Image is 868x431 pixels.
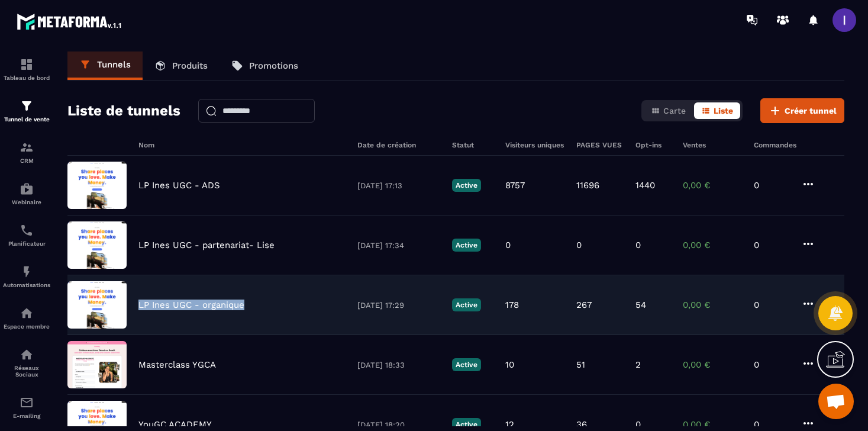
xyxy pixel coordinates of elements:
p: 0 [505,240,511,250]
p: 0 [635,419,641,430]
img: image [67,341,127,388]
p: 0,00 € [683,359,742,370]
a: automationsautomationsEspace membre [3,297,50,339]
p: Masterclass YGCA [138,359,216,370]
p: 0 [754,300,789,310]
a: automationsautomationsAutomatisations [3,256,50,297]
p: Webinaire [3,199,50,205]
p: 0 [754,419,789,430]
p: 11696 [576,180,599,191]
p: [DATE] 17:13 [357,181,440,190]
p: 2 [635,359,641,370]
p: 0 [754,180,789,191]
p: Active [452,239,481,252]
img: automations [20,265,34,279]
p: [DATE] 17:34 [357,241,440,250]
p: [DATE] 18:20 [357,420,440,429]
h6: Commandes [754,141,796,149]
p: Tunnel de vente [3,116,50,123]
h6: Visiteurs uniques [505,141,564,149]
span: Créer tunnel [785,105,837,117]
p: 0,00 € [683,240,742,250]
a: Ouvrir le chat [818,384,854,419]
img: image [67,281,127,329]
p: Produits [172,60,208,71]
p: LP Ines UGC - ADS [138,180,220,191]
p: 0,00 € [683,180,742,191]
p: 8757 [505,180,525,191]
img: formation [20,140,34,155]
button: Créer tunnel [760,98,844,123]
h6: Ventes [683,141,742,149]
p: 12 [505,419,514,430]
a: schedulerschedulerPlanificateur [3,214,50,256]
p: Active [452,298,481,311]
p: 0,00 € [683,300,742,310]
a: Promotions [220,52,310,80]
h2: Liste de tunnels [67,99,180,123]
button: Carte [644,102,693,119]
p: Tunnels [97,59,131,70]
p: LP Ines UGC - organique [138,300,244,310]
p: LP Ines UGC - partenariat- Lise [138,240,275,250]
h6: Nom [138,141,346,149]
p: 0 [635,240,641,250]
img: image [67,221,127,269]
h6: PAGES VUES [576,141,624,149]
img: image [67,162,127,209]
img: logo [17,11,123,32]
img: automations [20,182,34,196]
p: 0 [576,240,582,250]
a: formationformationCRM [3,131,50,173]
p: E-mailing [3,413,50,419]
p: [DATE] 17:29 [357,301,440,310]
p: YouGC ACADEMY [138,419,212,430]
button: Liste [694,102,740,119]
p: 0,00 € [683,419,742,430]
h6: Statut [452,141,493,149]
p: 54 [635,300,646,310]
span: Carte [663,106,686,115]
p: Réseaux Sociaux [3,365,50,378]
p: Active [452,358,481,371]
p: 36 [576,419,587,430]
p: 51 [576,359,585,370]
img: email [20,395,34,410]
p: 267 [576,300,592,310]
a: social-networksocial-networkRéseaux Sociaux [3,339,50,387]
h6: Opt-ins [635,141,671,149]
p: [DATE] 18:33 [357,361,440,369]
a: formationformationTableau de bord [3,49,50,90]
p: Automatisations [3,282,50,288]
p: CRM [3,157,50,164]
p: Espace membre [3,323,50,330]
p: Active [452,418,481,431]
p: 0 [754,240,789,250]
a: automationsautomationsWebinaire [3,173,50,214]
p: Promotions [249,60,298,71]
p: 178 [505,300,519,310]
img: formation [20,57,34,72]
h6: Date de création [357,141,440,149]
a: Produits [143,52,220,80]
a: Tunnels [67,52,143,80]
img: scheduler [20,223,34,237]
a: formationformationTunnel de vente [3,90,50,131]
img: formation [20,99,34,113]
img: social-network [20,348,34,362]
p: Tableau de bord [3,75,50,81]
p: 1440 [635,180,655,191]
img: automations [20,306,34,320]
p: Active [452,179,481,192]
a: emailemailE-mailing [3,387,50,428]
p: 10 [505,359,514,370]
span: Liste [714,106,733,115]
p: Planificateur [3,240,50,247]
p: 0 [754,359,789,370]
